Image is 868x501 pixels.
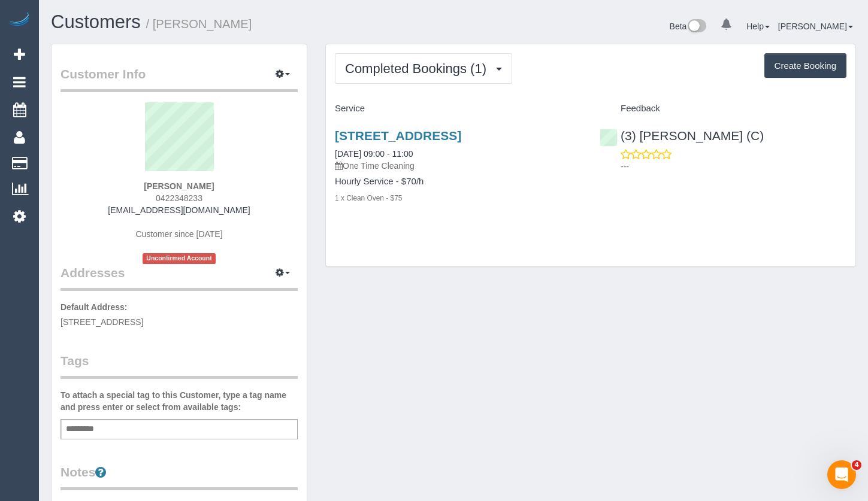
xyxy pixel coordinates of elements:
small: 1 x Clean Oven - $75 [335,194,402,202]
img: Automaid Logo [7,12,31,29]
a: (3) [PERSON_NAME] (C) [600,129,764,142]
small: / [PERSON_NAME] [146,17,252,31]
h4: Hourly Service - $70/h [335,177,582,187]
p: --- [621,160,846,172]
a: [DATE] 09:00 - 11:00 [335,149,413,159]
strong: [PERSON_NAME] [144,181,214,191]
button: Create Booking [764,53,846,78]
span: Unconfirmed Account [143,253,216,263]
legend: Tags [61,352,298,379]
button: Completed Bookings (1) [335,53,512,84]
a: Beta [670,22,707,31]
label: To attach a special tag to this Customer, type a tag name and press enter or select from availabl... [61,389,298,413]
a: [EMAIL_ADDRESS][DOMAIN_NAME] [108,205,250,215]
legend: Customer Info [61,65,298,92]
span: 0422348233 [156,193,202,203]
iframe: Intercom live chat [827,460,856,489]
span: 4 [852,460,861,470]
h4: Feedback [600,104,846,114]
a: Help [746,22,770,31]
h4: Service [335,104,582,114]
a: [STREET_ADDRESS] [335,129,461,142]
span: Customer since [DATE] [135,229,222,239]
p: One Time Cleaning [335,160,582,172]
label: Default Address: [61,301,128,313]
a: Customers [51,11,141,32]
span: Completed Bookings (1) [345,61,492,76]
legend: Notes [61,463,298,490]
a: [PERSON_NAME] [778,22,853,31]
img: New interface [686,19,706,35]
span: [STREET_ADDRESS] [61,317,143,327]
